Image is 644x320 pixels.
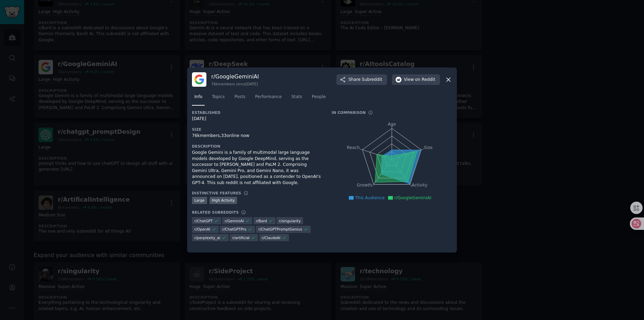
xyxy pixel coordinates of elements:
[232,92,248,106] a: Posts
[192,72,206,87] img: GoogleGeminiAI
[332,110,366,115] h3: In Comparison
[192,210,239,215] h3: Related Subreddits
[194,227,210,232] span: r/ OpenAI
[362,77,382,83] span: Subreddit
[258,227,302,232] span: r/ ChatGPTPromptGenius
[392,74,440,85] button: Viewon Reddit
[279,218,301,223] span: r/ singularity
[253,92,284,106] a: Performance
[192,110,322,115] h3: Established
[211,82,259,86] div: 76k members since [DATE]
[210,92,227,106] a: Topics
[347,145,360,150] tspan: Reach
[309,92,328,106] a: People
[388,122,396,127] tspan: Age
[194,235,220,240] span: r/ perplexity_ai
[336,74,387,85] button: ShareSubreddit
[256,218,267,223] span: r/ Bard
[222,227,246,232] span: r/ ChatGPTPro
[355,195,385,200] span: This Audience
[291,94,302,100] span: Stats
[192,150,322,186] div: Google Gemini is a family of multimodal large language models developed by Google DeepMind, servi...
[192,191,241,195] h3: Distinctive Features
[234,94,245,100] span: Posts
[262,235,281,240] span: r/ ClaudeAI
[424,145,432,150] tspan: Size
[192,133,322,139] div: 76k members, 33 online now
[192,92,205,106] a: Info
[194,94,202,100] span: Info
[210,197,237,204] div: High Activity
[255,94,282,100] span: Performance
[212,94,225,100] span: Topics
[232,235,249,240] span: r/ artificial
[225,218,244,223] span: r/ GeminiAI
[289,92,304,106] a: Stats
[348,77,382,83] span: Share
[404,77,435,83] span: View
[394,195,431,200] span: r/GoogleGeminiAI
[194,218,213,223] span: r/ ChatGPT
[192,197,207,204] div: Large
[357,183,372,188] tspan: Growth
[192,127,322,132] h3: Size
[312,94,326,100] span: People
[192,116,322,122] div: [DATE]
[211,73,259,80] h3: r/ GoogleGeminiAI
[415,77,435,83] span: on Reddit
[412,183,428,188] tspan: Activity
[192,144,322,149] h3: Description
